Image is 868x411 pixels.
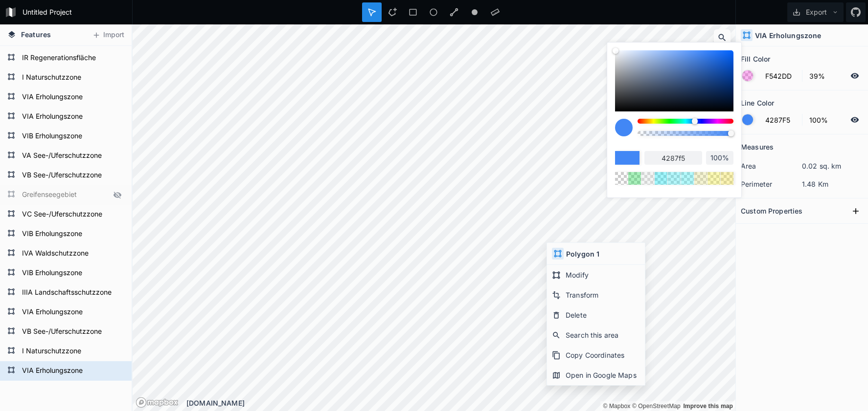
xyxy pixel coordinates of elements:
div: Copy Coordinates [547,345,645,365]
div: Delete [547,305,645,325]
div: Open in Google Maps [547,365,645,385]
h4: VIA Erholungszone [755,30,821,41]
dt: perimeter [741,179,802,189]
div: Modify [547,265,645,285]
h4: Polygon 1 [566,249,599,259]
dd: 0.02 sq. km [802,161,863,171]
dd: 1.48 Km [802,179,863,189]
h2: Fill Color [741,51,770,66]
div: Search this area [547,325,645,345]
a: OpenStreetMap [632,403,681,410]
dt: area [741,161,802,171]
h2: Measures [741,139,774,154]
a: Map feedback [683,403,733,410]
h2: Line Color [741,95,774,110]
div: [DOMAIN_NAME] [186,398,735,408]
div: Transform [547,285,645,305]
a: Mapbox logo [136,397,179,408]
button: Import [87,27,129,43]
button: Export [787,2,844,22]
a: Mapbox [603,403,630,410]
h2: Custom Properties [741,203,802,218]
span: Features [21,29,51,40]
